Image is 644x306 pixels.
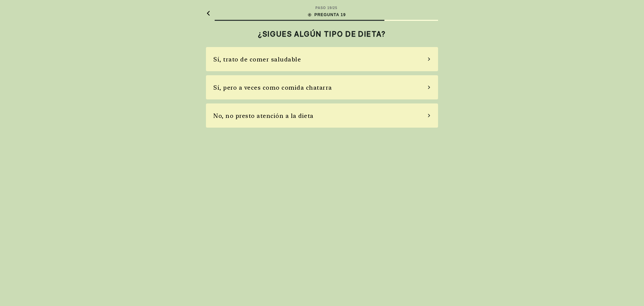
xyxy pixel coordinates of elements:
[213,111,314,120] div: No, no presto atención a la dieta
[213,83,332,92] div: Sí, pero a veces como comida chatarra
[307,12,346,18] div: PREGUNTA 19
[213,55,301,64] div: Sí, trato de comer saludable
[315,5,337,10] div: PASO 19 / 25
[206,30,438,38] h2: ¿SIGUES ALGÚN TIPO DE DIETA?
